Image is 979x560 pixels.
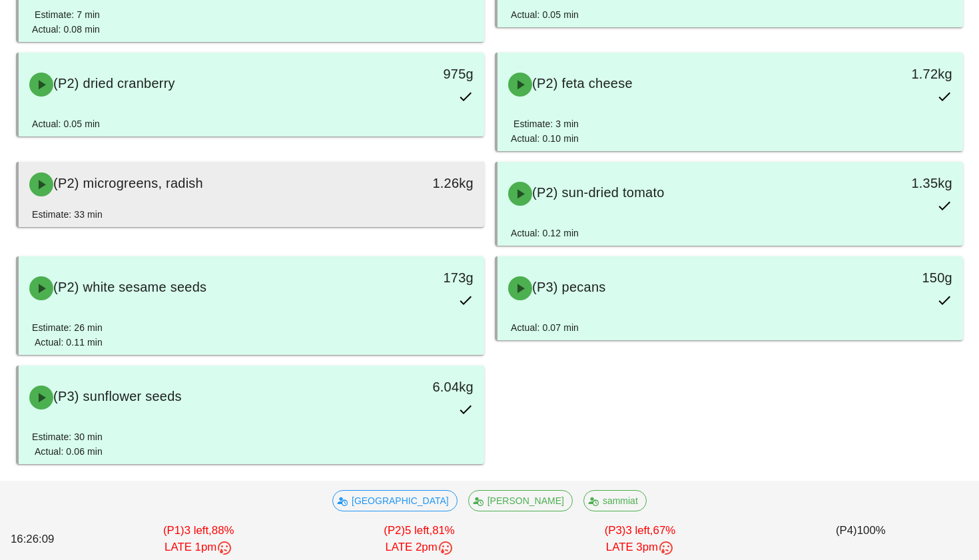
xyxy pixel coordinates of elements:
[341,491,449,511] span: [GEOGRAPHIC_DATA]
[532,185,665,200] span: (P2) sun-dried tomato
[53,280,206,294] span: (P2) white sesame seeds
[32,335,103,350] div: Actual: 0.11 min
[32,22,100,37] div: Actual: 0.08 min
[405,524,432,537] span: 5 left,
[309,519,529,559] div: (P2) 81%
[32,207,103,222] div: Estimate: 33 min
[374,172,474,194] div: 1.26kg
[32,320,103,335] div: Estimate: 26 min
[532,76,633,91] span: (P2) feta cheese
[511,226,579,240] div: Actual: 0.12 min
[184,524,212,537] span: 3 left,
[592,491,638,511] span: sammiat
[312,539,527,556] div: LATE 2pm
[32,117,100,131] div: Actual: 0.05 min
[853,172,952,194] div: 1.35kg
[32,444,103,459] div: Actual: 0.06 min
[32,429,103,444] div: Estimate: 30 min
[532,280,606,294] span: (P3) pecans
[8,528,89,550] div: 16:26:09
[511,131,579,146] div: Actual: 0.10 min
[511,7,579,22] div: Actual: 0.05 min
[529,519,750,559] div: (P3) 67%
[625,524,653,537] span: 3 left,
[89,519,309,559] div: (P1) 88%
[751,519,971,559] div: (P4) 100%
[374,376,474,398] div: 6.04kg
[374,267,474,288] div: 173g
[53,389,182,404] span: (P3) sunflower seeds
[511,320,579,335] div: Actual: 0.07 min
[91,539,306,556] div: LATE 1pm
[532,539,747,556] div: LATE 3pm
[853,267,952,288] div: 150g
[853,63,952,85] div: 1.72kg
[53,76,175,91] span: (P2) dried cranberry
[53,176,203,190] span: (P2) microgreens, radish
[511,117,579,131] div: Estimate: 3 min
[374,63,474,85] div: 975g
[32,7,100,22] div: Estimate: 7 min
[477,491,564,511] span: [PERSON_NAME]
